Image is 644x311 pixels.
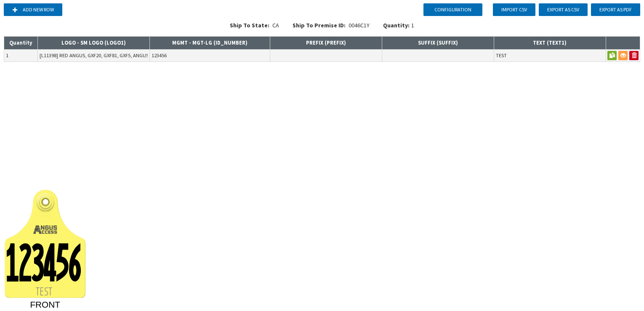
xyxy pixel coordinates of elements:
div: 0046C1Y [286,21,376,35]
tspan: T [48,284,52,299]
th: MGMT - MGT-LG ( ID_NUMBER ) [150,37,270,50]
th: Quantity [4,37,38,50]
tspan: TES [36,284,49,299]
button: Import CSV [493,3,535,16]
span: Ship To Premise ID: [293,21,346,29]
button: Export as CSV [539,3,588,16]
th: LOGO - SM LOGO ( LOGO1 ) [38,37,150,50]
button: Configuration [423,3,482,16]
button: Export as PDF [591,3,640,16]
div: 1 [383,21,414,29]
th: SUFFIX ( SUFFIX ) [382,37,494,50]
th: PREFIX ( PREFIX ) [270,37,382,50]
tspan: FRONT [30,300,60,309]
tspan: 12345 [7,243,69,289]
button: Add new row [4,3,62,16]
div: CA [223,21,286,35]
span: Ship To State: [230,21,269,29]
th: TEXT ( TEXT1 ) [494,37,606,50]
span: Quantity: [383,21,410,29]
